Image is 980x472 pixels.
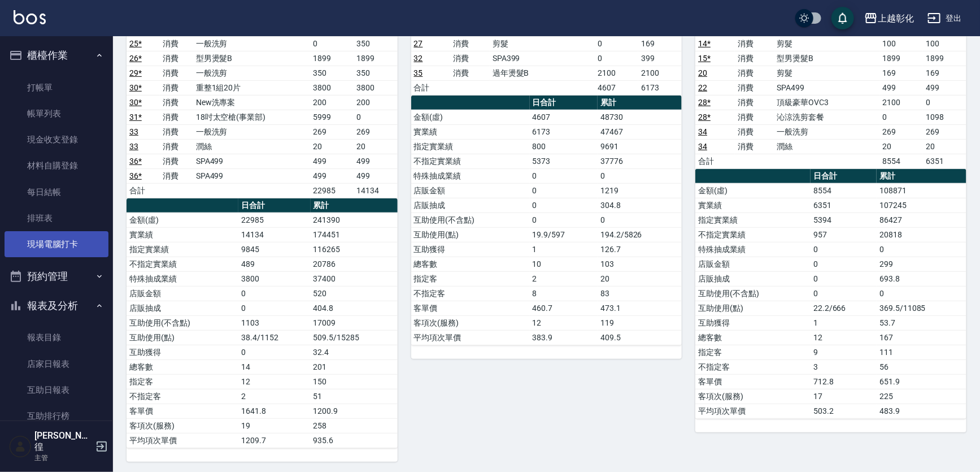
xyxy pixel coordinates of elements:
td: 8 [530,286,598,301]
td: 499 [879,80,923,95]
td: 消費 [735,110,774,124]
td: 過年燙髮B [490,66,595,80]
td: 1098 [923,110,966,124]
td: 14134 [238,227,310,242]
td: 304.8 [598,198,682,213]
td: 473.1 [598,301,682,315]
td: 20 [354,139,397,154]
td: 53.7 [877,315,966,330]
td: 20818 [877,227,966,242]
td: 169 [879,66,923,80]
td: 消費 [735,80,774,95]
td: 712.8 [811,374,877,389]
td: 不指定實業績 [695,227,811,242]
td: 指定實業績 [127,242,238,257]
td: 2 [530,271,598,286]
td: 17 [811,389,877,404]
td: 100 [879,36,923,51]
td: 重整1組20片 [193,80,310,95]
td: New洗專案 [193,95,310,110]
a: 22 [698,83,707,92]
td: 19.9/597 [530,227,598,242]
td: 14134 [354,183,397,198]
td: 5373 [530,154,598,168]
td: 一般洗剪 [774,124,880,139]
td: 83 [598,286,682,301]
table: a dense table [127,198,398,448]
td: 8554 [811,183,877,198]
td: 店販抽成 [127,301,238,315]
td: 指定客 [411,271,530,286]
td: 269 [879,124,923,139]
td: 935.6 [311,433,398,448]
td: 499 [354,154,397,168]
td: 169 [923,66,966,80]
th: 累計 [311,198,398,213]
td: 互助使用(不含點) [695,286,811,301]
td: 互助獲得 [695,315,811,330]
td: 0 [811,286,877,301]
td: 241390 [311,213,398,227]
td: 6351 [923,154,966,168]
td: 0 [530,198,598,213]
div: 上越彰化 [878,11,914,25]
p: 主管 [34,453,92,463]
td: 消費 [160,95,193,110]
td: 350 [310,66,354,80]
td: 2100 [595,66,639,80]
th: 日合計 [238,198,310,213]
td: 互助使用(不含點) [127,315,238,330]
td: 20 [879,139,923,154]
td: 不指定客 [411,286,530,301]
td: 3800 [238,271,310,286]
td: 消費 [735,51,774,66]
td: SPA499 [193,154,310,168]
td: 499 [354,168,397,183]
td: 1899 [310,51,354,66]
td: 409.5 [598,330,682,345]
td: 404.8 [311,301,398,315]
td: 194.2/5826 [598,227,682,242]
td: 0 [811,242,877,257]
td: 金額(虛) [127,213,238,227]
button: 報表及分析 [5,291,108,321]
a: 帳單列表 [5,101,108,127]
td: 6173 [530,124,598,139]
button: 上越彰化 [860,7,918,30]
td: 150 [311,374,398,389]
td: 20786 [311,257,398,271]
td: 消費 [735,36,774,51]
td: 潤絲 [193,139,310,154]
td: 48730 [598,110,682,124]
a: 互助排行榜 [5,403,108,429]
td: 0 [595,51,639,66]
td: 互助獲得 [411,242,530,257]
td: 型男燙髮B [193,51,310,66]
td: 0 [598,213,682,227]
td: 169 [638,36,682,51]
h5: [PERSON_NAME]徨 [34,430,92,453]
td: 0 [530,183,598,198]
td: 指定客 [127,374,238,389]
td: 消費 [450,36,490,51]
td: 5999 [310,110,354,124]
td: 潤絲 [774,139,880,154]
th: 累計 [877,169,966,184]
td: 互助使用(點) [127,330,238,345]
td: 12 [530,315,598,330]
td: 消費 [160,80,193,95]
td: 3800 [310,80,354,95]
td: 0 [238,286,310,301]
td: 499 [310,154,354,168]
td: 消費 [735,95,774,110]
td: 399 [638,51,682,66]
td: 47467 [598,124,682,139]
td: 總客數 [411,257,530,271]
td: 3 [811,360,877,374]
td: 消費 [450,66,490,80]
td: 指定實業績 [411,139,530,154]
td: 108871 [877,183,966,198]
td: 0 [530,168,598,183]
td: 2100 [879,95,923,110]
td: 0 [877,286,966,301]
